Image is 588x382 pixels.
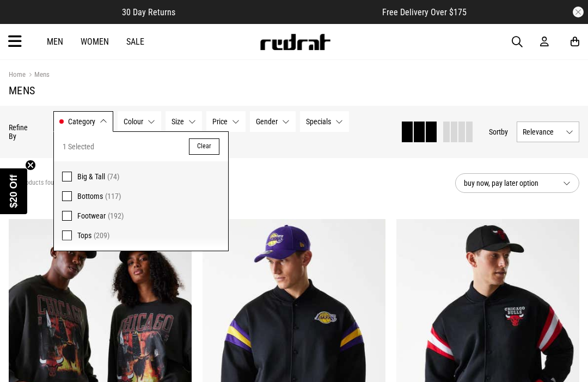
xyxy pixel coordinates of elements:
span: Big & Tall [77,172,105,181]
a: Mens [26,70,50,81]
button: buy now, pay later option [455,173,579,193]
img: Redrat logo [259,34,331,50]
span: Footwear [77,211,106,220]
button: Close teaser [25,160,36,171]
button: Gender [250,111,296,132]
span: Category [68,117,95,126]
span: buy now, pay later option [464,177,554,190]
span: (117) [105,192,121,201]
span: Bottoms [77,192,103,201]
span: 30 Day Returns [122,7,175,17]
span: (192) [108,211,124,220]
button: Price [206,111,246,132]
a: Sale [126,37,144,47]
a: Home [9,70,26,78]
button: Specials [300,111,349,132]
a: Men [47,37,63,47]
span: Gender [256,117,278,126]
button: Size [166,111,202,132]
span: (74) [107,172,119,181]
span: Price [212,117,228,126]
span: Tops [77,231,91,240]
button: Category [53,111,113,132]
span: 209 products found [9,179,60,187]
span: (209) [94,231,109,240]
span: Relevance [523,128,561,136]
button: Colour [118,111,161,132]
div: Category [53,131,229,251]
span: Free Delivery Over $175 [382,7,467,17]
h1: Mens [9,84,579,97]
button: Relevance [517,122,579,142]
iframe: Customer reviews powered by Trustpilot [197,7,360,17]
span: Size [171,117,184,126]
a: Women [81,37,109,47]
button: Clear [189,138,219,155]
span: Colour [124,117,143,126]
span: 1 Selected [63,140,94,153]
span: by [501,128,508,136]
span: $20 Off [8,174,19,208]
span: Specials [306,117,331,126]
button: Open LiveChat chat widget [9,4,41,37]
p: Refine By [9,123,37,141]
button: Sortby [489,125,508,138]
